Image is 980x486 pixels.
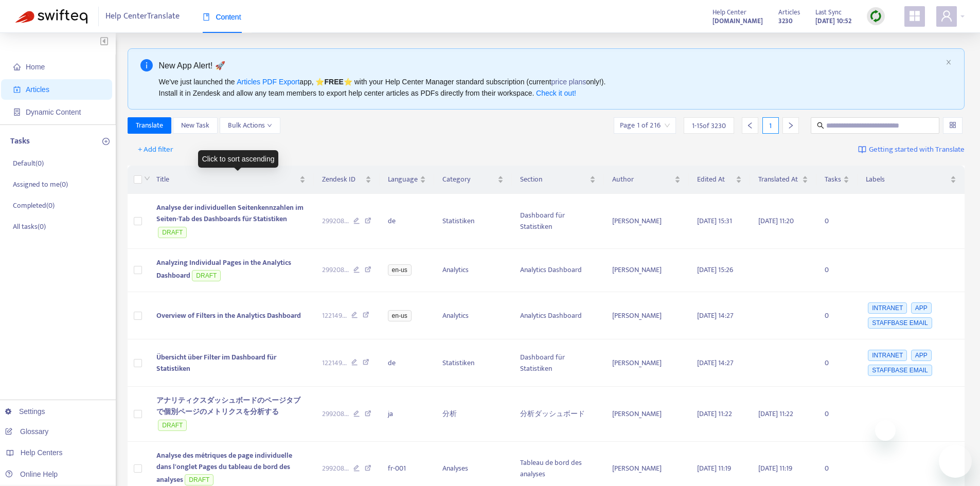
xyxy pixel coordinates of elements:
span: 299208 ... [322,215,349,227]
p: Completed ( 0 ) [13,200,55,211]
img: sync.dc5367851b00ba804db3.png [869,10,882,23]
span: Tasks [825,174,841,185]
span: Last Sync [815,7,842,18]
th: Zendesk ID [314,166,380,194]
span: right [787,122,794,129]
th: Title [148,166,314,194]
span: Overview of Filters in the Analytics Dashboard [156,310,301,321]
span: INTRANET [868,350,907,361]
span: 122149 ... [322,310,347,321]
span: appstore [908,10,921,22]
a: Online Help [5,470,58,478]
td: Statistiken [434,194,512,249]
div: 1 [762,117,779,134]
span: Title [156,174,298,185]
th: Edited At [689,166,750,194]
span: Edited At [697,174,733,185]
span: container [13,109,21,116]
a: Getting started with Translate [858,141,965,158]
span: INTRANET [868,302,907,314]
span: Help Center [712,7,746,18]
p: Tasks [10,135,30,148]
a: price plans [551,78,586,86]
span: [DATE] 11:19 [758,462,792,474]
button: Bulk Actionsdown [220,117,280,134]
strong: [DATE] 10:52 [815,15,851,27]
span: New Task [181,120,209,131]
span: [DATE] 11:19 [697,462,731,474]
button: close [946,59,952,66]
td: 0 [816,194,858,249]
span: APP [911,302,932,314]
div: Click to sort ascending [198,150,279,168]
span: Übersicht über Filter im Dashboard für Statistiken [156,351,276,374]
span: home [13,63,21,70]
span: Articles [26,85,49,94]
td: [PERSON_NAME] [604,339,689,387]
span: Analyse des métriques de page individuelle dans l'onglet Pages du tableau de bord des analyses [156,449,292,486]
span: Bulk Actions [228,120,272,131]
td: 分析 [434,387,512,442]
span: Dynamic Content [26,108,81,116]
span: Help Center Translate [105,7,180,26]
span: 299208 ... [322,463,349,474]
td: Analytics Dashboard [512,292,604,339]
span: [DATE] 15:26 [697,264,733,276]
span: Analyse der individuellen Seitenkennzahlen im Seiten-Tab des Dashboards für Statistiken [156,202,304,225]
span: DRAFT [158,420,187,431]
span: Labels [866,174,948,185]
span: Section [520,174,587,185]
span: Language [388,174,418,185]
td: [PERSON_NAME] [604,292,689,339]
span: Category [442,174,496,185]
td: 0 [816,292,858,339]
span: en-us [388,310,412,321]
td: Analytics [434,292,512,339]
span: book [203,13,210,21]
span: [DATE] 14:27 [697,310,734,321]
span: search [817,122,824,129]
td: Analytics Dashboard [512,249,604,293]
span: [DATE] 14:27 [697,357,734,369]
p: Default ( 0 ) [13,158,44,169]
span: [DATE] 11:20 [758,215,794,227]
span: Articles [778,7,800,18]
span: 1 - 15 of 3230 [692,120,726,131]
span: account-book [13,86,21,93]
span: down [267,123,272,128]
td: de [380,194,434,249]
span: STAFFBASE EMAIL [868,365,932,376]
span: 122149 ... [322,357,347,369]
span: [DATE] 11:22 [697,408,732,420]
span: Help Centers [21,448,63,457]
span: 299208 ... [322,264,349,276]
span: Getting started with Translate [869,144,965,156]
a: Articles PDF Export [237,78,299,86]
td: Statistiken [434,339,512,387]
a: Settings [5,407,45,416]
img: image-link [858,146,866,154]
button: + Add filter [130,141,181,158]
span: STAFFBASE EMAIL [868,317,932,329]
span: en-us [388,264,412,276]
td: ja [380,387,434,442]
td: Analytics [434,249,512,293]
strong: 3230 [778,15,793,27]
span: left [746,122,754,129]
strong: [DOMAIN_NAME] [712,15,763,27]
img: Swifteq [15,9,87,24]
span: [DATE] 11:22 [758,408,793,420]
span: info-circle [140,59,153,71]
span: Zendesk ID [322,174,363,185]
a: Check it out! [536,89,576,97]
span: Translated At [758,174,800,185]
p: Assigned to me ( 0 ) [13,179,68,190]
iframe: Close message [875,420,896,441]
span: Author [612,174,672,185]
span: APP [911,350,932,361]
th: Section [512,166,604,194]
th: Labels [858,166,965,194]
span: plus-circle [102,138,110,145]
span: DRAFT [185,474,213,485]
